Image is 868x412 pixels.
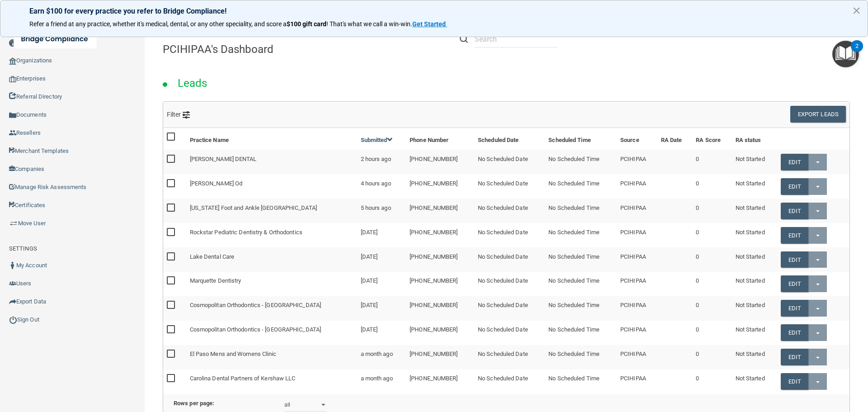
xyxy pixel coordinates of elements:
span: Filter [167,111,190,118]
th: RA Date [657,128,692,150]
td: [PHONE_NUMBER] [406,150,474,174]
td: Cosmopolitan Orthodontics - [GEOGRAPHIC_DATA] [186,321,357,345]
td: [DATE] [357,247,406,272]
td: [PHONE_NUMBER] [406,174,474,199]
td: No Scheduled Time [545,321,617,345]
td: [PHONE_NUMBER] [406,296,474,321]
h2: Leads [169,71,217,96]
img: organization-icon.f8decf85.png [9,57,16,65]
td: PCIHIPAA [617,296,657,321]
a: Submitted [361,137,393,143]
td: Not Started [732,272,777,296]
td: No Scheduled Date [474,296,545,321]
img: briefcase.64adab9b.png [9,219,18,228]
th: Source [617,128,657,150]
td: [PHONE_NUMBER] [406,199,474,223]
button: Export Leads [790,106,846,123]
img: ic_power_dark.7ecde6b1.png [9,316,17,324]
th: Phone Number [406,128,474,150]
td: No Scheduled Time [545,150,617,174]
img: icon-filter@2x.21656d0b.png [183,111,190,118]
a: Edit [781,227,808,244]
input: Search [475,31,557,47]
td: 0 [692,247,731,272]
td: PCIHIPAA [617,272,657,296]
td: 0 [692,199,731,223]
td: No Scheduled Date [474,369,545,393]
td: 0 [692,345,731,369]
button: Open Resource Center, 2 new notifications [832,41,859,67]
a: Edit [781,300,808,317]
a: Edit [781,275,808,292]
td: Carolina Dental Partners of Kershaw LLC [186,369,357,393]
a: Edit [781,154,808,170]
strong: Get Started [412,20,446,28]
td: 2 hours ago [357,150,406,174]
td: PCIHIPAA [617,321,657,345]
th: Scheduled Date [474,128,545,150]
td: Rockstar Pediatric Dentistry & Orthodontics [186,223,357,247]
td: [PHONE_NUMBER] [406,345,474,369]
td: PCIHIPAA [617,174,657,199]
td: a month ago [357,369,406,393]
label: SETTINGS [9,243,37,254]
td: No Scheduled Date [474,247,545,272]
td: 0 [692,369,731,393]
td: Not Started [732,345,777,369]
td: [PHONE_NUMBER] [406,272,474,296]
td: No Scheduled Date [474,150,545,174]
td: PCIHIPAA [617,247,657,272]
img: bridge_compliance_login_screen.278c3ca4.svg [14,30,97,48]
td: [PERSON_NAME] DENTAL [186,150,357,174]
td: No Scheduled Time [545,369,617,393]
td: Not Started [732,174,777,199]
td: No Scheduled Date [474,345,545,369]
td: No Scheduled Time [545,247,617,272]
td: No Scheduled Date [474,174,545,199]
td: No Scheduled Date [474,272,545,296]
a: Edit [781,178,808,195]
strong: $100 gift card [287,20,326,28]
span: Refer a friend at any practice, whether it's medical, dental, or any other speciality, and score a [29,20,287,28]
td: 0 [692,296,731,321]
td: [DATE] [357,296,406,321]
td: 0 [692,272,731,296]
th: Scheduled Time [545,128,617,150]
td: No Scheduled Time [545,223,617,247]
td: 0 [692,223,731,247]
td: Not Started [732,247,777,272]
td: 0 [692,174,731,199]
img: icon-documents.8dae5593.png [9,112,16,119]
th: RA status [732,128,777,150]
td: [DATE] [357,321,406,345]
button: Close [852,3,861,18]
td: PCIHIPAA [617,199,657,223]
span: ! That's what we call a win-win. [326,20,412,28]
td: Not Started [732,223,777,247]
td: Not Started [732,321,777,345]
div: 2 [855,46,859,58]
td: Not Started [732,150,777,174]
td: Lake Dental Care [186,247,357,272]
td: PCIHIPAA [617,345,657,369]
img: ic_reseller.de258add.png [9,129,16,137]
td: [PHONE_NUMBER] [406,369,474,393]
td: 5 hours ago [357,199,406,223]
td: No Scheduled Date [474,223,545,247]
b: Rows per page: [174,400,214,407]
img: ic-search.3b580494.png [460,35,468,43]
img: icon-users.e205127d.png [9,280,16,287]
td: 0 [692,321,731,345]
a: Edit [781,324,808,341]
img: ic_user_dark.df1a06c3.png [9,262,16,269]
td: [PHONE_NUMBER] [406,223,474,247]
td: Not Started [732,296,777,321]
td: No Scheduled Time [545,174,617,199]
td: Cosmopolitan Orthodontics - [GEOGRAPHIC_DATA] [186,296,357,321]
td: PCIHIPAA [617,223,657,247]
td: PCIHIPAA [617,150,657,174]
td: [PHONE_NUMBER] [406,321,474,345]
p: Earn $100 for every practice you refer to Bridge Compliance! [29,7,839,15]
td: [PERSON_NAME] Od [186,174,357,199]
td: No Scheduled Date [474,199,545,223]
